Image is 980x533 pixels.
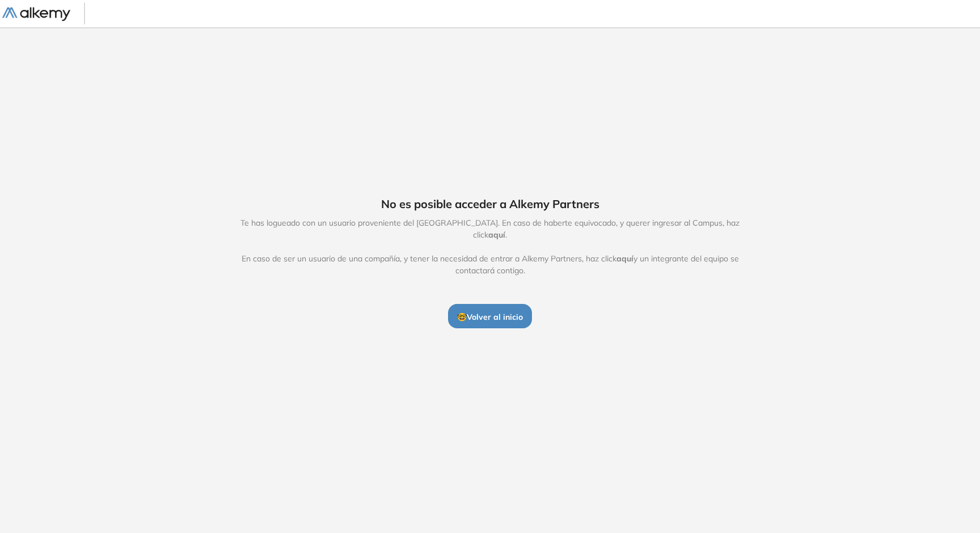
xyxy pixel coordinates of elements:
[488,230,505,240] span: aquí
[2,7,70,22] img: Logo
[448,304,532,328] button: 🤓Volver al inicio
[616,253,633,264] span: aquí
[381,196,599,213] span: No es posible acceder a Alkemy Partners
[457,312,523,322] span: 🤓 Volver al inicio
[229,217,751,277] span: Te has logueado con un usuario proveniente del [GEOGRAPHIC_DATA]. En caso de haberte equivocado, ...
